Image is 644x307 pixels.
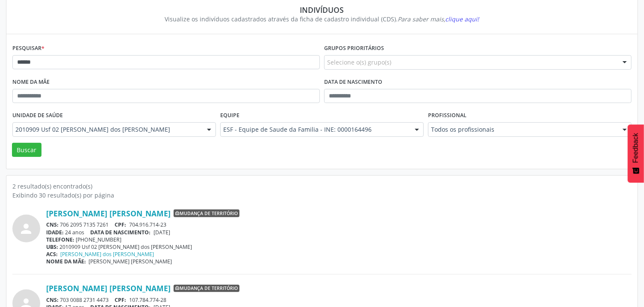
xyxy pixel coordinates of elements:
[115,296,127,304] span: CPF:
[46,283,171,293] a: [PERSON_NAME] [PERSON_NAME]
[12,76,50,89] label: Nome da mãe
[12,182,632,191] div: 2 resultado(s) encontrado(s)
[46,221,632,228] div: 706 2095 7135 7261
[46,209,171,218] a: [PERSON_NAME] [PERSON_NAME]
[115,221,127,228] span: CPF:
[19,221,34,236] i: person
[154,229,170,236] span: [DATE]
[46,221,59,228] span: CNS:
[46,251,58,258] span: ACS:
[91,229,151,236] span: DATA DE NASCIMENTO:
[46,296,59,304] span: CNS:
[46,236,74,243] span: TELEFONE:
[12,42,44,55] label: Pesquisar
[174,285,239,292] span: Mudança de território
[46,243,58,251] span: UBS:
[46,229,632,236] div: 24 anos
[129,221,166,228] span: 704.916.714-23
[46,243,632,251] div: 2010909 Usf 02 [PERSON_NAME] dos [PERSON_NAME]
[89,258,172,265] span: [PERSON_NAME] [PERSON_NAME]
[431,125,614,134] span: Todos os profissionais
[446,15,479,23] span: clique aqui!
[174,210,239,217] span: Mudança de território
[46,296,632,304] div: 703 0088 2731 4473
[46,236,632,243] div: [PHONE_NUMBER]
[628,124,644,183] button: Feedback - Mostrar pesquisa
[15,125,198,134] span: 2010909 Usf 02 [PERSON_NAME] dos [PERSON_NAME]
[46,229,64,236] span: IDADE:
[220,109,239,122] label: Equipe
[324,42,384,55] label: Grupos prioritários
[18,5,626,15] div: Indivíduos
[428,109,467,122] label: Profissional
[12,109,63,122] label: Unidade de saúde
[12,143,41,157] button: Buscar
[324,76,382,89] label: Data de nascimento
[632,133,640,163] span: Feedback
[327,58,391,67] span: Selecione o(s) grupo(s)
[61,251,154,258] a: [PERSON_NAME] dos [PERSON_NAME]
[46,258,86,265] span: NOME DA MÃE:
[129,296,166,304] span: 107.784.774-28
[12,191,632,200] div: Exibindo 30 resultado(s) por página
[398,15,479,23] i: Para saber mais,
[18,15,626,24] div: Visualize os indivíduos cadastrados através da ficha de cadastro individual (CDS).
[223,125,406,134] span: ESF - Equipe de Saude da Familia - INE: 0000164496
